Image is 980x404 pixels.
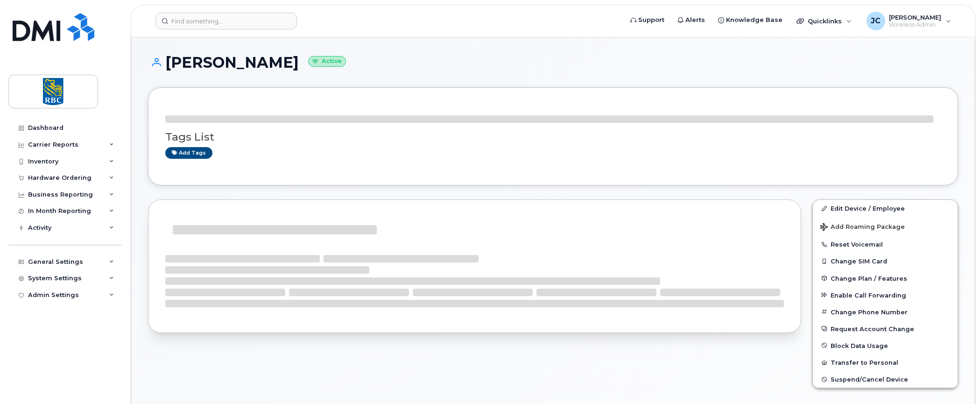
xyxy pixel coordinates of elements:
[831,275,907,282] span: Change Plan / Features
[813,253,958,269] button: Change SIM Card
[813,337,958,354] button: Block Data Usage
[813,200,958,217] a: Edit Device / Employee
[813,320,958,337] button: Request Account Change
[308,56,346,67] small: Active
[813,217,958,236] button: Add Roaming Package
[813,354,958,371] button: Transfer to Personal
[831,376,908,383] span: Suspend/Cancel Device
[831,291,906,298] span: Enable Call Forwarding
[165,131,941,143] h3: Tags List
[148,54,958,71] h1: [PERSON_NAME]
[820,223,905,232] span: Add Roaming Package
[813,304,958,320] button: Change Phone Number
[813,236,958,253] button: Reset Voicemail
[165,147,212,159] a: Add tags
[813,371,958,388] button: Suspend/Cancel Device
[813,287,958,304] button: Enable Call Forwarding
[813,270,958,287] button: Change Plan / Features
